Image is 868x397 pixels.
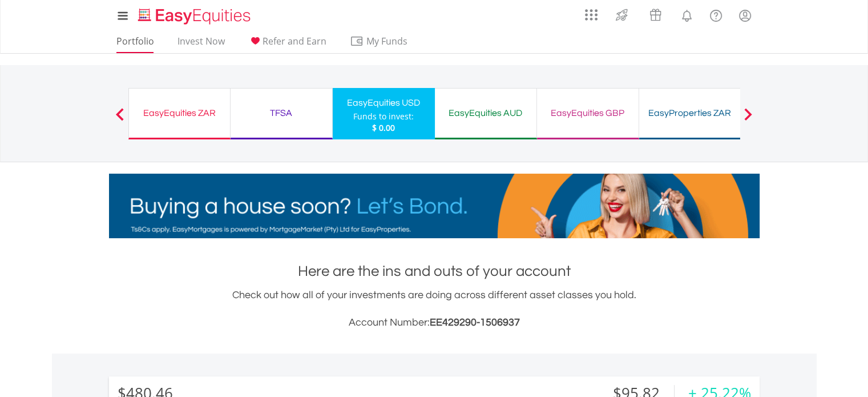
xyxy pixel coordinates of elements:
a: My Profile [730,3,760,28]
div: EasyEquities USD [340,95,428,111]
a: FAQ's and Support [701,3,730,26]
div: EasyProperties ZAR [646,105,734,121]
button: Next [737,114,760,125]
div: EasyEquities GBP [544,105,632,121]
a: AppsGrid [578,3,605,21]
a: Refer and Earn [244,35,331,53]
a: Vouchers [639,3,672,24]
h3: Account Number: [109,315,760,331]
span: EE429290-1506937 [430,317,520,328]
img: grid-menu-icon.svg [585,9,597,21]
img: EasyEquities_Logo.png [136,7,255,26]
img: thrive-v2.svg [612,6,631,24]
div: EasyEquities AUD [442,105,530,121]
a: Invest Now [173,35,229,53]
a: Notifications [672,3,701,26]
span: $ 0.00 [372,122,395,133]
div: TFSA [237,105,325,121]
div: Funds to invest: [353,111,414,122]
h1: Here are the ins and outs of your account [109,261,760,282]
button: Previous [108,114,131,125]
span: My Funds [350,34,425,49]
span: Refer and Earn [263,35,326,47]
img: vouchers-v2.svg [646,6,665,24]
a: Portfolio [112,35,159,53]
a: Home page [134,3,255,26]
div: EasyEquities ZAR [136,105,223,121]
img: EasyMortage Promotion Banner [109,174,760,238]
div: Check out how all of your investments are doing across different asset classes you hold. [109,287,760,331]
